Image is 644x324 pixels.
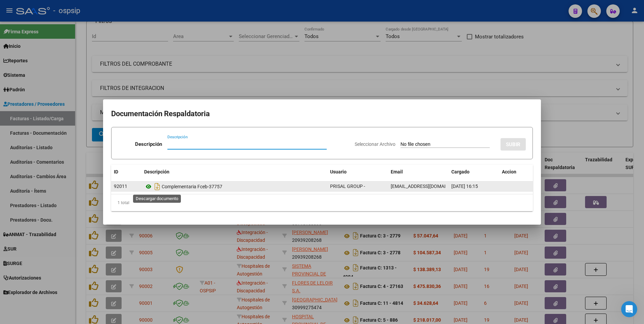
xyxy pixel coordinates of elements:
[449,165,499,179] datatable-header-cell: Cargado
[144,181,325,192] div: Complementaria Fceb-37757
[355,141,395,147] span: Seleccionar Archivo
[114,184,127,189] span: 92011
[153,181,162,192] i: Descargar documento
[388,165,449,179] datatable-header-cell: Email
[327,165,388,179] datatable-header-cell: Usuario
[502,169,516,174] span: Accion
[330,184,365,189] span: PRISAL GROUP -
[111,165,141,179] datatable-header-cell: ID
[621,301,637,317] iframe: Intercom live chat
[499,165,533,179] datatable-header-cell: Accion
[451,169,470,174] span: Cargado
[506,141,520,148] span: SUBIR
[141,165,327,179] datatable-header-cell: Descripción
[135,140,162,148] p: Descripción
[451,184,478,189] span: [DATE] 16:15
[114,169,118,174] span: ID
[391,184,465,189] span: [EMAIL_ADDRESS][DOMAIN_NAME]
[144,169,169,174] span: Descripción
[391,169,403,174] span: Email
[111,107,533,120] h2: Documentación Respaldatoria
[330,169,347,174] span: Usuario
[501,138,526,151] button: SUBIR
[111,194,533,211] div: 1 total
